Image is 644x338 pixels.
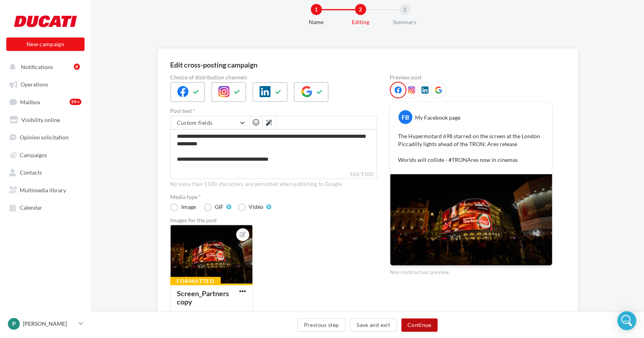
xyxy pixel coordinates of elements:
[5,147,86,161] a: Campaigns
[12,320,16,328] span: P
[5,59,83,73] button: Notifications 8
[23,320,75,328] p: [PERSON_NAME]
[69,99,81,105] div: 99+
[170,218,377,223] div: Images for the post
[171,116,249,130] button: Custom fields
[170,170,377,179] label: 162/1500
[379,18,430,26] div: Summary
[20,151,47,158] span: Campaigns
[5,130,86,144] a: Opinion solicitation
[5,200,86,214] a: Calendar
[20,169,42,176] span: Contacts
[390,75,552,80] div: Preview post
[291,18,342,26] div: Name
[20,186,66,193] span: Multimedia library
[74,64,80,70] div: 8
[5,94,86,109] a: Mailbox99+
[177,289,229,306] div: Screen_Partners copy
[181,204,196,210] div: Image
[5,165,86,179] a: Contacts
[415,114,460,122] div: My Facebook page
[20,134,69,141] span: Opinion solicitation
[21,63,53,70] span: Notifications
[390,266,552,276] div: Non-contractual preview
[617,311,636,330] div: Open Intercom Messenger
[215,204,223,210] div: GIF
[335,18,386,26] div: Editing
[401,318,438,332] button: Continue
[5,77,86,91] a: Operations
[177,119,213,126] span: Custom fields
[170,194,377,200] label: Media type *
[399,4,410,15] div: 3
[350,318,397,332] button: Save and exit
[170,181,377,188] div: No more than 1500 characters are permitted when publishing to Google
[355,4,366,15] div: 2
[170,277,221,285] div: Formatted
[398,132,544,164] p: The Hypermotard 698 starred on the screen at the London Piccadilly lights ahead of the TRON: Ares...
[297,318,346,332] button: Previous step
[20,98,40,105] span: Mailbox
[5,182,86,197] a: Multimedia library
[20,204,42,211] span: Calendar
[5,112,86,126] a: Visibility online
[249,204,263,210] div: Vidéo
[21,116,60,123] span: Visibility online
[398,110,412,124] div: FB
[6,38,84,51] button: New campaign
[170,75,377,80] label: Choice of distribution channels
[6,316,84,331] a: P [PERSON_NAME]
[21,81,48,88] span: Operations
[170,108,377,114] label: Post text *
[311,4,322,15] div: 1
[170,61,257,68] div: Edit cross-posting campaign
